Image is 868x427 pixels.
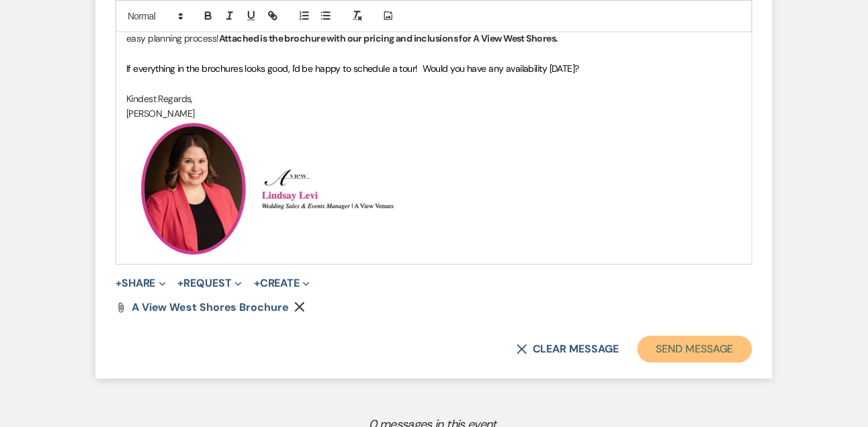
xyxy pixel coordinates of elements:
button: Clear message [517,344,619,354]
span: If everything in the brochures looks good, I'd be happy to schedule a tour! Would you have any av... [126,62,579,75]
strong: Attached is the brochure with our pricing and inclusions for A View West Shores. [219,32,558,44]
span: + [254,278,260,289]
button: Send Message [638,336,752,363]
p: [PERSON_NAME] [126,106,742,121]
img: LL.png [126,122,261,256]
button: Share [116,278,166,289]
span: + [116,278,122,289]
span: Kindest Regards, [126,93,193,105]
button: Request [178,278,242,289]
span: A View West Shores Brochure [132,300,289,314]
img: Screenshot 2025-04-02 at 3.38.19 PM.png [263,167,397,210]
a: A View West Shores Brochure [132,302,289,313]
button: Create [254,278,310,289]
span: + [178,278,184,289]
